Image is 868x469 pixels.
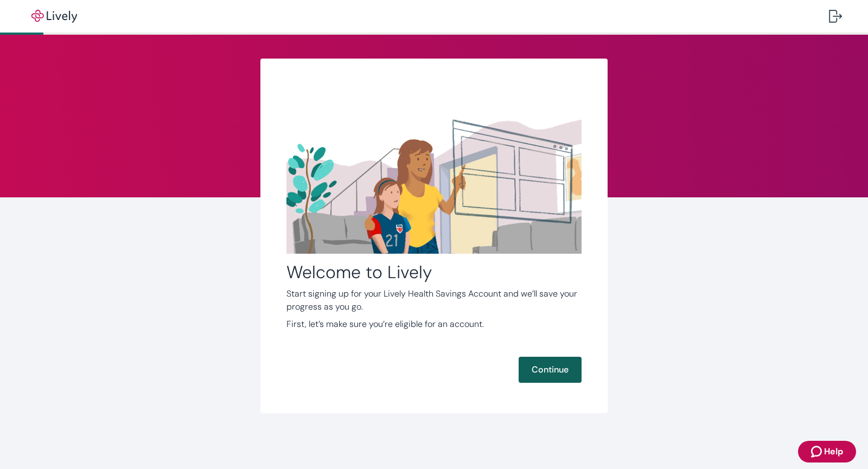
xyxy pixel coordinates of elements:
button: Continue [519,357,582,383]
button: Zendesk support iconHelp [798,441,856,462]
h2: Welcome to Lively [286,261,582,283]
button: Log out [820,3,851,29]
p: Start signing up for your Lively Health Savings Account and we’ll save your progress as you go. [286,287,582,313]
p: First, let’s make sure you’re eligible for an account. [286,318,582,331]
span: Help [824,445,843,458]
img: Lively [24,10,85,23]
svg: Zendesk support icon [811,445,824,458]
